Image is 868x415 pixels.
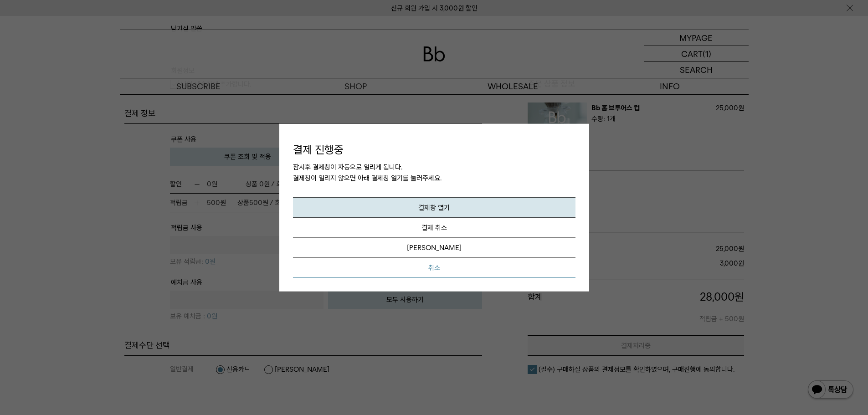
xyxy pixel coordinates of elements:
[293,218,575,238] a: 결제 취소
[418,204,450,212] em: 결제창 열기
[293,142,575,157] h4: 결제 진행중
[293,258,575,278] button: 취소
[421,224,447,232] em: 결제 취소
[293,162,575,197] p: 잠시후 결제창이 자동으로 열리게 됩니다. 결제창이 열리지 않으면 아래 결제창 열기를 눌러주세요.
[293,238,575,258] a: [PERSON_NAME]
[293,197,575,218] button: 결제창 열기
[407,244,462,252] em: [PERSON_NAME]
